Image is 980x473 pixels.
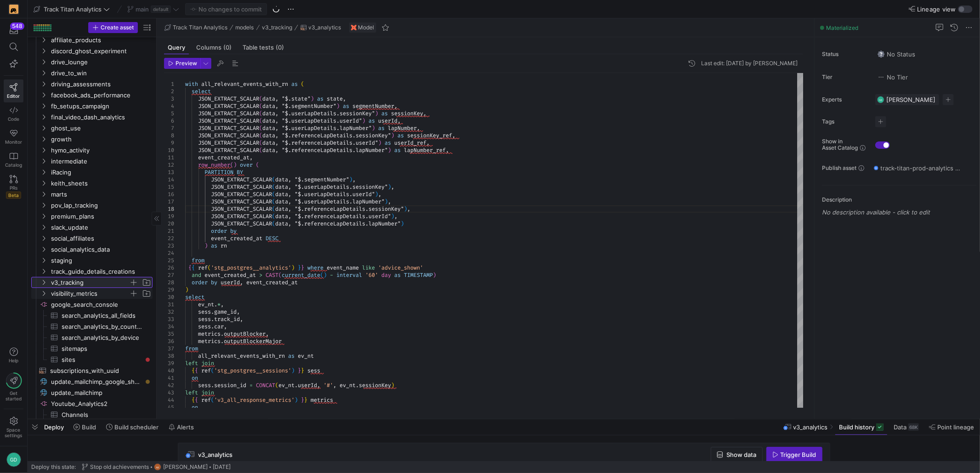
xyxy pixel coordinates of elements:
span: data [275,213,288,220]
span: staging [51,255,151,266]
button: Data68K [889,419,923,435]
span: data [275,176,288,183]
div: 18 [164,205,174,213]
span: Code [8,116,19,122]
span: [DATE] [213,464,231,470]
span: , [275,132,278,139]
span: Point lineage [937,423,974,431]
span: visibility_metrics [51,288,129,299]
span: , [417,124,420,132]
span: Experts [822,96,868,103]
span: [PERSON_NAME] [886,96,935,103]
button: models [233,22,256,33]
span: JSON_EXTRACT_SCALAR [198,139,259,146]
span: drive_lounge [51,57,151,68]
div: 12 [164,161,174,169]
span: keith_sheets [51,178,151,189]
span: JSON_EXTRACT_SCALAR [211,213,272,220]
span: hymo_activity [51,145,151,156]
button: Getstarted [4,369,23,405]
span: pov_lap_tracking [51,200,151,211]
span: [PERSON_NAME] [163,464,208,470]
div: Press SPACE to select this row. [31,189,153,200]
span: slack_update [51,222,151,233]
a: subscriptions_with_uuid​​​​​​​​​​ [31,365,153,376]
span: PARTITION [204,169,233,176]
span: , [275,139,278,146]
span: ) [372,124,375,132]
span: Help [8,358,19,363]
span: Publish asset [822,165,856,171]
span: ( [259,102,262,110]
span: google_search_console​​​​​​​​ [51,299,151,310]
span: , [391,183,394,191]
div: Press SPACE to select this row. [31,68,153,79]
span: Youtube_Analytics2​​​​​​​​ [51,399,151,409]
span: select [192,88,211,95]
span: ( [259,110,262,117]
span: ) [388,183,391,191]
img: undefined [351,25,357,30]
button: Trigger Build [766,447,822,462]
span: Show data [727,451,757,458]
span: as [368,117,375,124]
span: ( [272,176,275,183]
span: , [452,132,455,139]
span: Lineage view [917,6,956,13]
button: 548 [4,22,23,39]
span: data [262,139,275,146]
span: Preview [176,60,197,67]
div: 19 [164,213,174,220]
span: ) [391,132,394,139]
span: growth [51,134,151,145]
span: final_video_dash_analytics [51,112,151,123]
a: Monitor [4,125,23,148]
span: Show in Asset Catalog [822,138,858,151]
span: ( [230,161,233,169]
a: https://storage.googleapis.com/y42-prod-data-exchange/images/4FGlnMhCNn9FsUVOuDzedKBoGBDO04HwCK1Z... [4,1,23,17]
span: as [381,110,388,117]
div: 15 [164,183,174,191]
span: "$.userLapDetails.userId" [282,117,362,124]
div: Press SPACE to select this row. [31,134,153,145]
span: ( [301,80,304,88]
span: data [275,191,288,198]
span: ) [336,102,340,110]
span: data [262,102,275,110]
span: , [343,95,346,102]
span: as [385,139,391,146]
span: drive_to_win [51,68,151,79]
span: v3_tracking [51,277,129,288]
span: state [327,95,343,102]
img: No tier [878,73,885,81]
button: Build history [835,419,888,435]
span: , [288,198,291,205]
span: "$.userLapDetails.userId" [295,191,375,198]
div: Press SPACE to select this row. [31,123,153,134]
span: track-titan-prod-analytics / y42_Track_Titan_Analytics_main / v3_analytics [880,164,961,172]
span: Columns [196,45,232,51]
span: row_number [198,161,230,169]
span: , [426,139,430,146]
a: Channels​​​​​​​​​ [31,409,153,420]
span: JSON_EXTRACT_SCALAR [211,205,272,213]
div: 8 [164,132,174,139]
a: search_analytics_by_country​​​​​​​​​ [31,321,153,332]
span: "$.userLapDetails.lapNumber" [295,198,385,205]
button: Stop old achievementsAK[PERSON_NAME][DATE] [79,461,233,473]
span: , [423,110,426,117]
a: Code [4,102,23,125]
a: Spacesettings [4,413,23,442]
button: Track Titan Analytics [162,22,230,33]
span: JSON_EXTRACT_SCALAR [198,132,259,139]
span: Build history [839,423,874,431]
div: 17 [164,198,174,205]
span: , [288,191,291,198]
span: social_affiliates [51,233,151,244]
div: 548 [10,23,24,30]
div: Press SPACE to select this row. [31,167,153,178]
span: Get started [6,390,22,401]
span: , [288,176,291,183]
span: , [407,205,410,213]
span: userId [378,117,397,124]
